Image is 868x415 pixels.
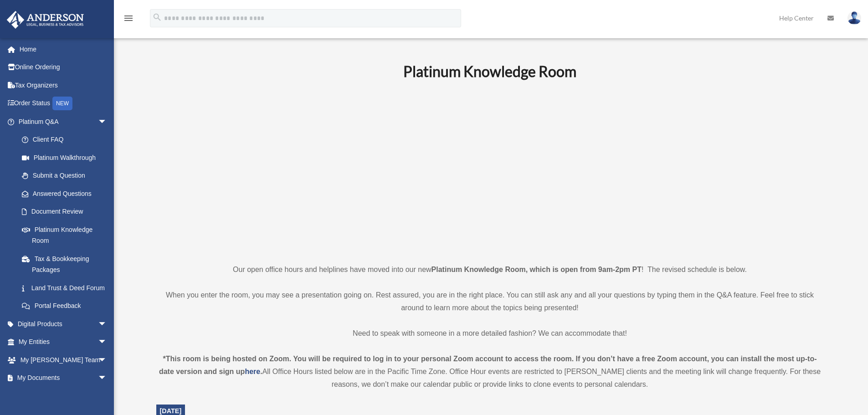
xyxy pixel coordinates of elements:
a: Client FAQ [13,131,121,149]
span: arrow_drop_down [98,315,116,333]
i: search [152,12,162,22]
p: Our open office hours and helplines have moved into our new ! The revised schedule is below. [156,263,824,276]
strong: . [260,368,262,375]
div: All Office Hours listed below are in the Pacific Time Zone. Office Hour events are restricted to ... [156,353,824,391]
span: [DATE] [160,407,182,415]
a: menu [123,16,134,24]
i: menu [123,13,134,24]
a: Answered Questions [13,184,121,203]
strong: *This room is being hosted on Zoom. You will be required to log in to your personal Zoom account ... [159,355,817,375]
a: Order StatusNEW [6,94,121,113]
a: here [245,368,260,375]
a: Platinum Q&Aarrow_drop_down [6,113,121,131]
a: My [PERSON_NAME] Teamarrow_drop_down [6,351,121,369]
strong: Platinum Knowledge Room, which is open from 9am-2pm PT [431,266,642,273]
img: User Pic [847,11,861,25]
a: Platinum Walkthrough [13,149,121,167]
span: arrow_drop_down [98,333,116,352]
a: Submit a Question [13,167,121,185]
a: Digital Productsarrow_drop_down [6,315,121,333]
p: Need to speak with someone in a more detailed fashion? We can accommodate that! [156,327,824,340]
a: My Documentsarrow_drop_down [6,369,121,387]
a: Platinum Knowledge Room [13,220,116,250]
a: Home [6,40,121,58]
a: My Entitiesarrow_drop_down [6,333,121,351]
span: arrow_drop_down [98,113,116,131]
span: arrow_drop_down [98,369,116,388]
a: Online Ordering [6,58,121,77]
a: Portal Feedback [13,297,121,315]
a: Land Trust & Deed Forum [13,279,121,297]
b: Platinum Knowledge Room [403,62,576,80]
a: Tax & Bookkeeping Packages [13,250,121,279]
a: Tax Organizers [6,76,121,94]
div: NEW [52,97,72,110]
iframe: 231110_Toby_KnowledgeRoom [353,92,627,246]
p: When you enter the room, you may see a presentation going on. Rest assured, you are in the right ... [156,289,824,314]
span: arrow_drop_down [98,351,116,369]
a: Document Review [13,203,121,221]
img: Anderson Advisors Platinum Portal [4,11,87,29]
